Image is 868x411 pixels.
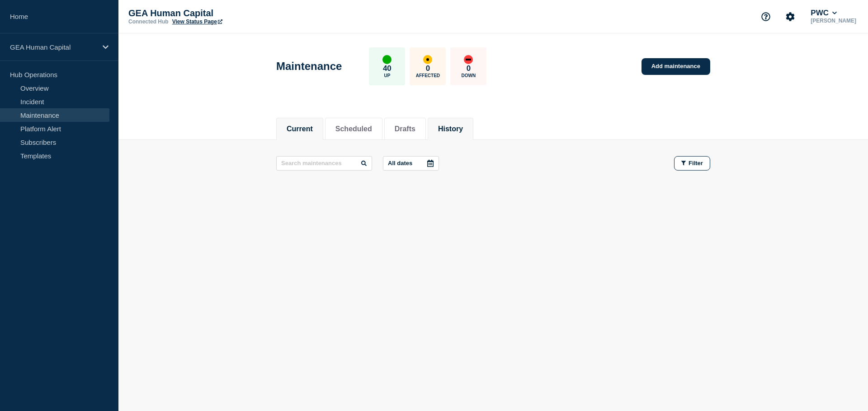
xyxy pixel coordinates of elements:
[276,60,342,73] h1: Maintenance
[642,58,710,75] a: Add maintenance
[467,64,471,73] p: 0
[128,18,169,25] p: Connected Hub
[689,160,703,166] span: Filter
[172,18,222,25] a: View Status Page
[426,64,430,73] p: 0
[781,7,800,26] button: Account settings
[383,156,439,171] button: All dates
[416,73,440,78] p: Affected
[276,156,372,171] input: Search maintenances
[674,156,710,171] button: Filter
[383,64,392,73] p: 40
[756,7,775,26] button: Support
[395,125,415,133] button: Drafts
[10,43,97,51] p: GEA Human Capital
[809,9,839,18] button: PWC
[384,73,390,78] p: Up
[464,55,473,64] div: down
[438,125,463,133] button: History
[335,125,372,133] button: Scheduled
[809,18,858,24] p: [PERSON_NAME]
[382,55,392,64] div: up
[423,55,432,64] div: affected
[462,73,476,78] p: Down
[388,160,412,166] p: All dates
[287,125,313,133] button: Current
[128,8,309,18] p: GEA Human Capital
